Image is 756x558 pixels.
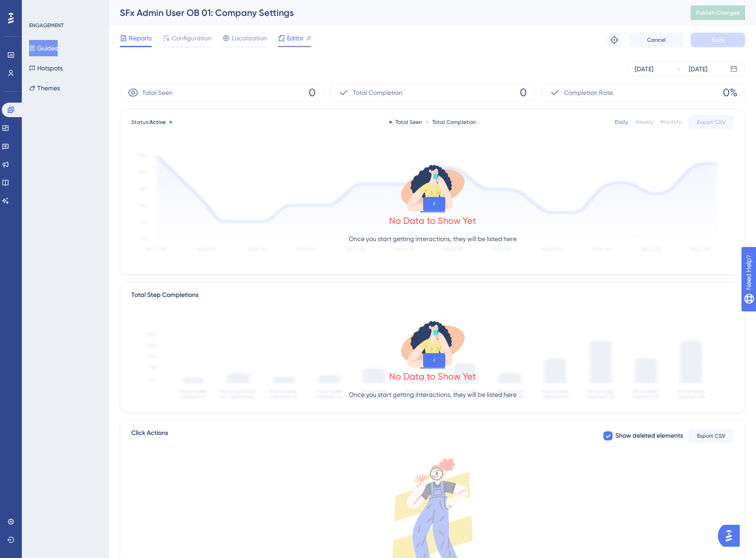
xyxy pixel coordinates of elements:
span: Total Seen [142,87,173,98]
button: Export CSV [688,115,734,129]
div: Total Completion [426,119,476,126]
iframe: UserGuiding AI Assistant Launcher [718,522,745,549]
span: Total Completion [353,87,402,98]
div: ENGAGEMENT [29,22,64,29]
span: 0 [520,85,527,100]
span: Cancel [647,36,666,44]
span: Save [712,36,724,44]
span: Need Help? [21,2,57,13]
span: Editor [287,33,304,44]
span: Export CSV [697,119,726,126]
span: Completion Rate [564,87,613,98]
div: Daily [615,119,628,126]
span: Active [149,119,166,125]
span: Publish Changes [696,9,740,16]
p: Once you start getting interactions, they will be listed here [349,389,517,400]
button: Guides [29,40,58,56]
button: Save [691,33,745,47]
button: Cancel [629,33,683,47]
span: Click Actions [131,428,168,444]
div: Total Seen [389,119,422,126]
span: Localization [232,33,267,44]
span: Show deleted elements [615,430,683,441]
span: 0% [723,85,737,100]
div: Weekly [635,119,653,126]
p: Once you start getting interactions, they will be listed here [349,233,517,244]
div: No Data to Show Yet [389,214,476,227]
div: Total Step Completions [131,290,198,301]
div: No Data to Show Yet [389,370,476,383]
button: Export CSV [688,429,734,443]
div: [DATE] [689,64,707,74]
button: Themes [29,80,60,96]
div: [DATE] [635,64,653,74]
span: Export CSV [697,432,726,439]
span: 0 [309,85,316,100]
button: Hotspots [29,60,63,76]
div: Monthly [661,119,681,126]
span: Status: [131,119,166,126]
span: Configuration [172,33,212,44]
div: SFx Admin User OB 01: Company Settings [120,6,668,19]
span: Reports [129,33,152,44]
button: Publish Changes [691,5,745,20]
